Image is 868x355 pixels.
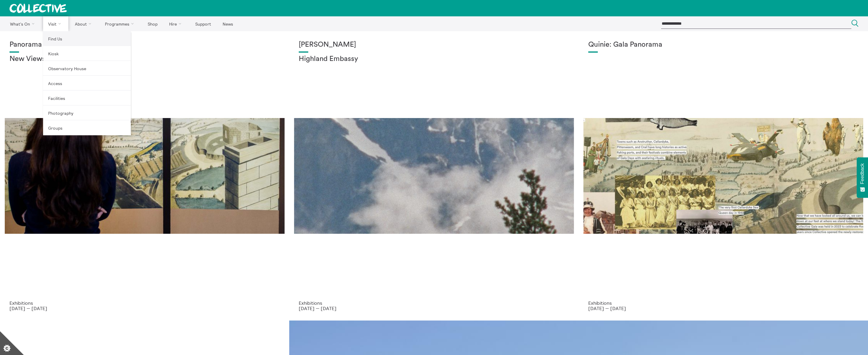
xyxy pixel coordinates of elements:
[860,163,865,184] span: Feedback
[857,157,868,198] button: Feedback - Show survey
[299,41,569,49] h1: [PERSON_NAME]
[217,16,238,31] a: News
[579,31,868,321] a: Josie Vallely Quinie: Gala Panorama Exhibitions [DATE] — [DATE]
[43,61,131,76] a: Observatory House
[10,55,280,63] h2: New Views of a City
[10,41,280,49] h1: Panorama
[43,106,131,120] a: Photography
[10,306,280,311] p: [DATE] — [DATE]
[100,16,141,31] a: Programmes
[299,300,569,306] p: Exhibitions
[299,55,569,63] h2: Highland Embassy
[142,16,163,31] a: Shop
[164,16,189,31] a: Hire
[70,16,99,31] a: About
[588,41,858,49] h1: Quinie: Gala Panorama
[289,31,578,321] a: Solar wheels 17 [PERSON_NAME] Highland Embassy Exhibitions [DATE] — [DATE]
[43,76,131,91] a: Access
[43,120,131,135] a: Groups
[190,16,216,31] a: Support
[299,306,569,311] p: [DATE] — [DATE]
[43,91,131,106] a: Facilities
[43,16,69,31] a: Visit
[588,300,858,306] p: Exhibitions
[43,31,131,46] a: Find Us
[43,46,131,61] a: Kiosk
[588,306,858,311] p: [DATE] — [DATE]
[5,16,42,31] a: What's On
[10,300,280,306] p: Exhibitions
